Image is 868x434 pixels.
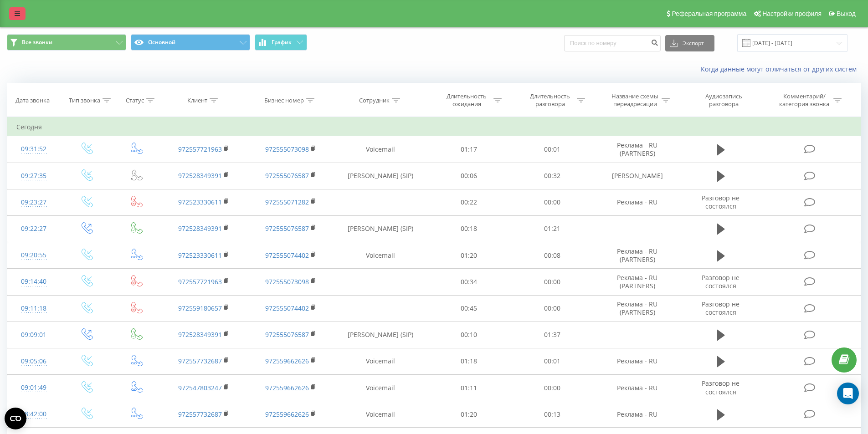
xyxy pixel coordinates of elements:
div: 09:22:27 [16,220,51,238]
input: Поиск по номеру [564,35,661,51]
a: 972555074402 [265,304,309,312]
td: [PERSON_NAME] [594,163,680,189]
div: 09:23:27 [16,194,51,211]
a: 972547803247 [178,383,222,392]
td: 01:17 [427,136,511,163]
button: Экспорт [665,35,714,51]
td: 01:20 [427,242,511,269]
td: Voicemail [334,242,427,269]
span: График [272,39,292,46]
a: 972559662626 [265,357,309,365]
span: Разговор не состоялся [702,194,740,210]
a: 972557732687 [178,410,222,419]
a: 972559180657 [178,304,222,312]
a: 972523330611 [178,198,222,206]
a: 972528349391 [178,171,222,180]
td: 00:45 [427,295,511,322]
a: 972557721963 [178,277,222,286]
td: Реклама - RU [594,375,680,401]
div: 09:27:35 [16,167,51,185]
a: 972555076587 [265,171,309,180]
td: 00:01 [511,136,594,163]
a: 972557721963 [178,145,222,153]
span: Все звонки [22,39,52,46]
a: 972555076587 [265,224,309,233]
div: 09:20:55 [16,246,51,264]
a: 972528349391 [178,224,222,233]
div: 08:42:00 [16,405,51,423]
td: Voicemail [334,348,427,374]
button: Open CMP widget [5,408,26,429]
td: Voicemail [334,136,427,163]
div: Комментарий/категория звонка [778,92,831,108]
a: 972557732687 [178,357,222,365]
a: 972528349391 [178,330,222,339]
td: Реклама - RU [594,348,680,374]
div: Статус [126,97,144,104]
td: 00:10 [427,322,511,348]
td: 01:18 [427,348,511,374]
button: Все звонки [7,34,126,51]
td: Voicemail [334,375,427,401]
span: Реферальная программа [672,10,746,17]
div: 09:14:40 [16,273,51,291]
td: Реклама - RU (PARTNERS) [594,242,680,269]
td: [PERSON_NAME] (SIP) [334,322,427,348]
span: Настройки профиля [762,10,822,17]
div: 09:09:01 [16,326,51,344]
div: Бизнес номер [264,97,304,104]
div: 09:01:49 [16,379,51,397]
td: 01:37 [511,322,594,348]
td: 01:21 [511,215,594,242]
a: 972555073098 [265,145,309,153]
td: 00:00 [511,189,594,215]
a: 972555076587 [265,330,309,339]
span: Разговор не состоялся [702,300,740,317]
td: 00:34 [427,269,511,295]
div: 09:11:18 [16,300,51,317]
td: 00:00 [511,375,594,401]
td: 00:32 [511,163,594,189]
div: Open Intercom Messenger [837,383,859,404]
td: 00:22 [427,189,511,215]
a: 972559662626 [265,383,309,392]
td: 00:00 [511,295,594,322]
span: Разговор не состоялся [702,273,740,290]
td: Реклама - RU [594,189,680,215]
td: [PERSON_NAME] (SIP) [334,163,427,189]
td: 01:11 [427,375,511,401]
td: 00:18 [427,215,511,242]
td: Реклама - RU (PARTNERS) [594,295,680,322]
td: 01:20 [427,401,511,428]
div: Длительность разговора [526,92,575,108]
a: 972559662626 [265,410,309,419]
button: Основной [131,34,250,51]
td: 00:08 [511,242,594,269]
a: 972555074402 [265,251,309,260]
td: Реклама - RU [594,401,680,428]
td: 00:01 [511,348,594,374]
a: Когда данные могут отличаться от других систем [701,65,861,73]
div: Название схемы переадресации [611,92,659,108]
a: 972555073098 [265,277,309,286]
div: Сотрудник [359,97,390,104]
div: Дата звонка [15,97,50,104]
div: Аудиозапись разговора [694,92,753,108]
td: 00:06 [427,163,511,189]
button: График [255,34,307,51]
span: Выход [837,10,856,17]
td: [PERSON_NAME] (SIP) [334,215,427,242]
td: Voicemail [334,401,427,428]
td: Реклама - RU (PARTNERS) [594,269,680,295]
div: Длительность ожидания [442,92,491,108]
td: 00:00 [511,269,594,295]
a: 972555071282 [265,198,309,206]
td: 00:13 [511,401,594,428]
div: Клиент [187,97,207,104]
div: 09:31:52 [16,140,51,158]
td: Сегодня [7,118,861,136]
div: Тип звонка [69,97,100,104]
span: Разговор не состоялся [702,379,740,396]
div: 09:05:06 [16,352,51,370]
td: Реклама - RU (PARTNERS) [594,136,680,163]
